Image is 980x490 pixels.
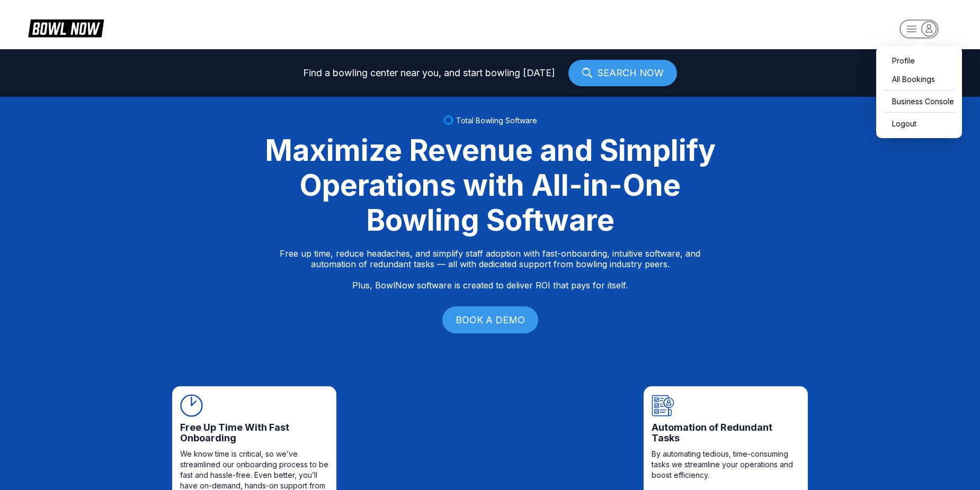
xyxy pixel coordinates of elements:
span: Find a bowling center near you, and start bowling [DATE] [303,68,555,78]
a: Business Console [881,92,957,111]
a: BOOK A DEMO [442,306,538,333]
a: SEARCH NOW [568,60,677,86]
div: Maximize Revenue and Simplify Operations with All-in-One Bowling Software [252,133,728,238]
a: Profile [881,51,957,70]
span: Automation of Redundant Tasks [652,422,800,443]
span: Total Bowling Software [456,116,537,125]
span: By automating tedious, time-consuming tasks we streamline your operations and boost efficiency. [652,449,800,480]
button: Logout [881,114,919,133]
span: Free Up Time With Fast Onboarding [180,422,328,443]
a: All Bookings [881,70,957,88]
p: Free up time, reduce headaches, and simplify staff adoption with fast-onboarding, intuitive softw... [280,248,700,291]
